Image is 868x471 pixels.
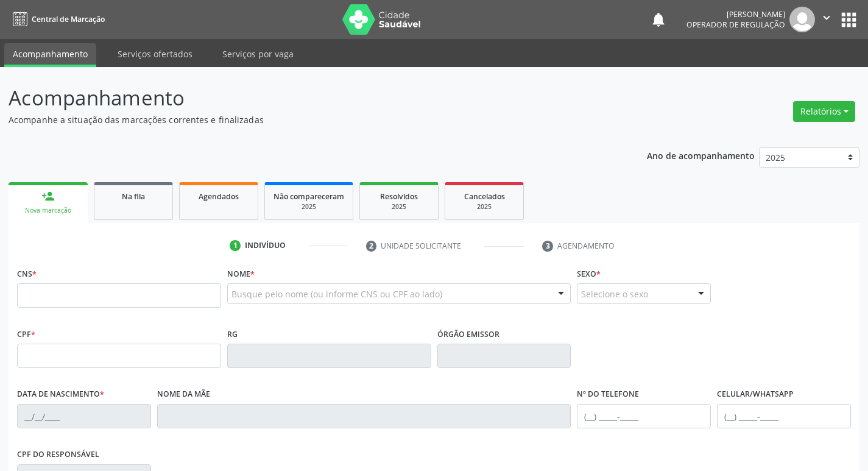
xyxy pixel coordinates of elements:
span: Operador de regulação [686,19,785,30]
div: 2025 [273,202,344,211]
label: CPF [17,325,35,344]
div: 1 [230,240,241,251]
a: Central de Marcação [9,9,105,29]
input: __/__/____ [17,404,151,428]
div: [PERSON_NAME] [686,9,785,19]
label: CPF do responsável [17,445,99,464]
label: Nome [227,264,255,283]
button: notifications [650,11,667,28]
button:  [815,7,838,32]
button: apps [838,9,859,30]
div: Nova marcação [17,206,79,215]
a: Acompanhamento [4,43,96,67]
div: 2025 [369,202,429,211]
span: Não compareceram [273,191,344,202]
img: img [789,7,815,32]
input: (__) _____-_____ [717,404,851,428]
a: Serviços ofertados [109,43,201,65]
div: person_add [41,189,55,203]
label: Órgão emissor [437,325,499,344]
label: Sexo [577,264,601,283]
label: Nome da mãe [157,385,210,404]
span: Cancelados [464,191,505,202]
label: Nº do Telefone [577,385,639,404]
label: Celular/WhatsApp [717,385,794,404]
i:  [820,11,833,24]
p: Ano de acompanhamento [647,147,755,163]
div: 2025 [454,202,515,211]
span: Selecione o sexo [581,288,648,300]
span: Busque pelo nome (ou informe CNS ou CPF ao lado) [231,288,442,300]
span: Central de Marcação [32,14,105,24]
p: Acompanhe a situação das marcações correntes e finalizadas [9,113,604,126]
a: Serviços por vaga [214,43,302,65]
button: Relatórios [793,101,855,122]
p: Acompanhamento [9,83,604,113]
label: CNS [17,264,37,283]
span: Agendados [199,191,239,202]
div: Indivíduo [245,240,286,251]
span: Na fila [122,191,145,202]
label: RG [227,325,238,344]
label: Data de nascimento [17,385,104,404]
input: (__) _____-_____ [577,404,711,428]
span: Resolvidos [380,191,418,202]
